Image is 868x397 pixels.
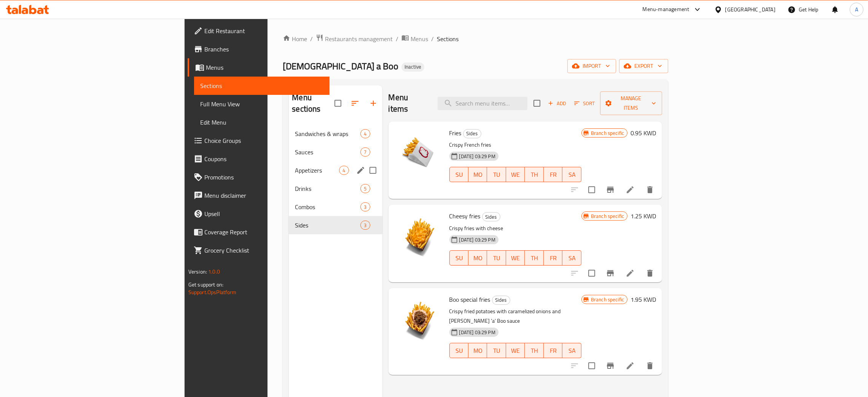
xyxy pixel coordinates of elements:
button: Branch-specific-item [601,181,620,199]
button: SU [449,250,468,266]
h6: 1.25 KWD [631,211,656,221]
a: Menus [401,34,428,44]
button: SU [449,343,468,358]
span: Add item [545,98,569,109]
a: Choice Groups [188,131,330,150]
button: SA [562,343,581,358]
span: Full Menu View [200,99,323,109]
button: import [567,59,616,73]
span: MO [471,169,484,180]
button: SA [562,167,581,182]
div: items [339,166,349,175]
button: MO [468,167,487,182]
span: SU [453,253,465,264]
span: export [625,61,662,71]
p: Crispy French fries [449,140,581,150]
span: Branch specific [588,130,627,137]
a: Full Menu View [194,95,330,113]
span: TU [490,253,503,264]
span: Sides [483,213,500,221]
div: Sauces [295,147,360,157]
a: Coverage Report [188,223,330,241]
span: Branches [204,45,323,54]
span: Edit Restaurant [204,26,323,35]
div: items [360,147,370,157]
button: Manage items [600,91,663,115]
button: Add section [364,94,382,112]
span: Boo special fries [449,294,491,305]
span: Select to update [584,182,600,198]
button: WE [506,167,525,182]
div: Sides [463,129,481,138]
span: Coupons [204,154,323,163]
span: Drinks [295,184,360,193]
span: FR [547,169,560,180]
div: Sandwiches & wraps [295,129,360,138]
span: MO [471,253,484,264]
div: Sides [492,296,510,305]
span: MO [471,345,484,356]
span: Sides [492,296,510,304]
span: Grocery Checklist [204,246,323,255]
input: search [438,97,527,110]
p: Crispy fries with cheese [449,224,581,233]
span: Menus [206,63,323,72]
span: Select to update [584,358,600,374]
div: Drinks5 [289,179,382,198]
button: export [619,59,668,73]
span: Sort sections [346,94,364,112]
button: SA [562,250,581,266]
img: Cheesy fries [395,211,443,259]
button: Sort [572,98,597,109]
span: 4 [361,130,369,138]
button: TH [525,250,544,266]
a: Edit Restaurant [188,22,330,40]
span: Add [547,99,567,108]
span: TU [490,345,503,356]
span: TH [528,169,541,180]
a: Upsell [188,205,330,223]
div: Sides [482,212,500,221]
span: Promotions [204,173,323,182]
span: Coverage Report [204,227,323,237]
button: delete [641,357,659,375]
span: Sort [574,99,595,108]
span: Inactive [401,64,424,70]
li: / [396,34,398,43]
span: 7 [361,149,369,156]
button: SU [449,167,468,182]
span: Appetizers [295,166,339,175]
button: Add [545,98,569,109]
a: Edit Menu [194,113,330,131]
button: TU [487,167,506,182]
span: [DATE] 03:29 PM [456,153,499,160]
button: edit [355,165,366,176]
span: 5 [361,185,369,192]
span: FR [547,345,560,356]
button: TH [525,167,544,182]
span: Menu disclaimer [204,191,323,200]
span: Choice Groups [204,136,323,145]
button: FR [544,250,563,266]
a: Edit menu item [626,185,635,194]
nav: breadcrumb [283,34,668,44]
span: SA [565,253,578,264]
span: Edit Menu [200,118,323,127]
a: Edit menu item [626,361,635,370]
span: Fries [449,127,462,139]
span: Restaurants management [325,34,393,43]
div: Combos3 [289,198,382,216]
div: items [360,221,370,230]
img: Boo special fries [395,294,443,343]
span: SA [565,169,578,180]
span: Version: [188,267,207,277]
button: Branch-specific-item [601,357,620,375]
span: Branch specific [588,296,627,303]
li: / [431,34,434,43]
button: TU [487,250,506,266]
span: 1.0.0 [208,267,220,277]
div: Combos [295,202,360,211]
span: Menus [411,34,428,43]
div: [GEOGRAPHIC_DATA] [725,5,776,14]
